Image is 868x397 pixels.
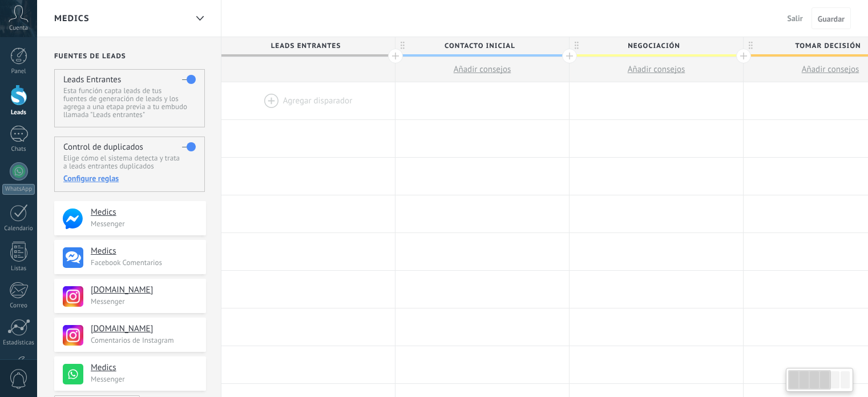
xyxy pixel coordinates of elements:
div: Contacto inicial [395,37,569,54]
span: Medics [54,13,90,24]
p: Messenger [91,219,199,228]
h4: [DOMAIN_NAME] [91,284,197,296]
div: Chats [2,146,35,153]
div: WhatsApp [2,184,35,195]
div: Leads [2,109,35,117]
div: Estadísticas [2,339,35,347]
div: Negociación [570,37,743,54]
button: Salir [783,10,808,27]
button: Guardar [812,7,851,29]
h2: Fuentes de leads [54,52,206,61]
p: Messenger [91,296,199,306]
span: Salir [788,13,803,23]
h4: [DOMAIN_NAME] [91,323,197,335]
div: Leads Entrantes [221,37,395,54]
p: Facebook Comentarios [91,258,199,267]
span: Cuenta [9,25,28,32]
h4: Medics [91,207,197,218]
p: Comentarios de Instagram [91,335,199,345]
span: Añadir consejos [454,64,511,75]
h4: Control de duplicados [63,142,143,153]
div: Correo [2,302,35,310]
div: Medics [190,7,209,30]
p: Esta función capta leads de tus fuentes de generación de leads y los agrega a una etapa previa a ... [63,87,195,119]
div: Listas [2,265,35,272]
span: Añadir consejos [802,64,859,75]
div: Configure reglas [63,173,195,183]
span: Guardar [818,15,845,23]
div: Panel [2,68,35,75]
h4: Medics [91,362,197,374]
button: Añadir consejos [570,57,743,82]
span: Negociación [570,37,737,55]
span: Contacto inicial [395,37,563,55]
p: Messenger [91,374,199,384]
button: Añadir consejos [395,57,569,82]
p: Elige cómo el sistema detecta y trata a leads entrantes duplicados [63,154,195,170]
span: Añadir consejos [628,64,685,75]
h4: Leads Entrantes [63,74,121,85]
h4: Medics [91,246,197,257]
div: Calendario [2,225,35,232]
span: Leads Entrantes [221,37,389,55]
